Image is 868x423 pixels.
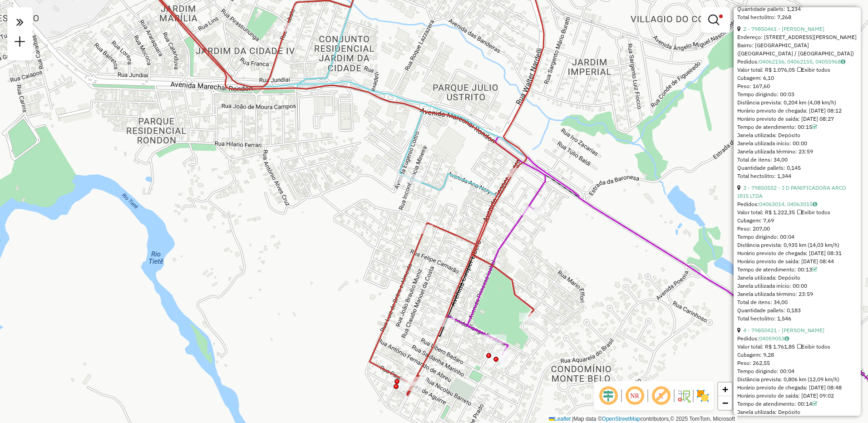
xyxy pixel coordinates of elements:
[737,384,857,392] div: Horário previsto de chegada: [DATE] 08:48
[737,156,857,164] div: Total de itens: 34,00
[737,13,857,21] div: Total hectolitro: 7,268
[705,11,726,29] a: Exibir filtros
[759,335,789,342] a: 04059053
[737,257,857,266] div: Horário previsto de saída: [DATE] 08:44
[737,400,857,408] div: Tempo de atendimento: 00:14
[737,274,857,282] div: Janela utilizada: Depósito
[737,241,857,249] div: Distância prevista: 0,935 km (14,03 km/h)
[797,66,830,73] span: Exibir todos
[737,217,774,224] span: Cubagem: 7,69
[737,408,857,416] div: Janela utilizada: Depósito
[737,351,774,358] span: Cubagem: 9,28
[676,389,691,403] img: Fluxo de ruas
[737,392,857,400] div: Horário previsto de saída: [DATE] 09:02
[737,90,857,98] div: Tempo dirigindo: 00:03
[737,315,857,323] div: Total hectolitro: 1,546
[743,327,824,334] a: 4 - 79850421 - [PERSON_NAME]
[759,201,817,207] a: 04063014, 04063015
[813,202,817,207] i: Observações
[597,385,619,407] span: Ocultar deslocamento
[624,385,646,407] span: Ocultar NR
[797,209,830,216] span: Exibir todos
[759,58,845,65] a: 04062156, 04062155, 04055968
[737,334,857,343] div: Pedidos:
[737,66,857,74] div: Valor total: R$ 1.076,05
[737,359,770,366] span: Peso: 262,55
[737,343,857,351] div: Valor total: R$ 1.761,85
[737,266,857,274] div: Tempo de atendimento: 00:13
[737,115,857,123] div: Horário previsto de saída: [DATE] 08:27
[784,336,789,341] i: Observações
[737,41,857,58] div: Bairro: [GEOGRAPHIC_DATA] ([GEOGRAPHIC_DATA] / [GEOGRAPHIC_DATA])
[737,172,857,180] div: Total hectolitro: 1,344
[841,59,845,64] i: Observações
[737,131,857,139] div: Janela utilizada: Depósito
[737,249,857,257] div: Horário previsto de chegada: [DATE] 08:31
[722,397,728,408] span: −
[547,415,737,423] div: Map data © contributors,© 2025 TomTom, Microsoft
[695,389,710,403] img: Exibir/Ocultar setores
[11,13,29,32] em: Clique aqui para maximizar o painel
[737,306,857,315] div: Quantidade pallets: 0,183
[602,416,641,422] a: OpenStreetMap
[737,375,857,384] div: Distância prevista: 0,806 km (12,09 km/h)
[650,385,672,407] span: Exibir rótulo
[549,416,571,422] a: Leaflet
[737,282,857,290] div: Janela utilizada início: 00:00
[719,15,723,18] span: Filtro Ativo
[737,298,857,306] div: Total de itens: 34,00
[11,33,29,53] a: Nova sessão e pesquisa
[737,367,857,375] div: Tempo dirigindo: 00:04
[737,5,857,13] div: Quantidade pallets: 1,234
[737,33,857,41] div: Endereço: [STREET_ADDRESS][PERSON_NAME]
[737,98,857,107] div: Distância prevista: 0,204 km (4,08 km/h)
[797,343,830,350] span: Exibir todos
[737,184,846,199] a: 3 - 79850552 - J D PANIFICADORA ARCO IRIS LTDA
[812,123,817,130] a: Com service time
[737,290,857,298] div: Janela utilizada término: 23:59
[737,233,857,241] div: Tempo dirigindo: 00:04
[572,416,573,422] span: |
[718,383,732,396] a: Zoom in
[737,200,857,208] div: Pedidos:
[737,58,857,66] div: Pedidos:
[722,384,728,395] span: +
[737,208,857,216] div: Valor total: R$ 1.222,35
[737,107,857,115] div: Horário previsto de chegada: [DATE] 08:12
[737,225,770,232] span: Peso: 207,00
[737,83,770,89] span: Peso: 167,60
[737,164,857,172] div: Quantidade pallets: 0,145
[737,148,857,156] div: Janela utilizada término: 23:59
[737,123,857,131] div: Tempo de atendimento: 00:15
[743,25,824,32] a: 2 - 79850461 - [PERSON_NAME]
[812,266,817,273] a: Com service time
[718,396,732,410] a: Zoom out
[812,400,817,407] a: Com service time
[737,139,857,148] div: Janela utilizada início: 00:00
[737,74,774,81] span: Cubagem: 6,10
